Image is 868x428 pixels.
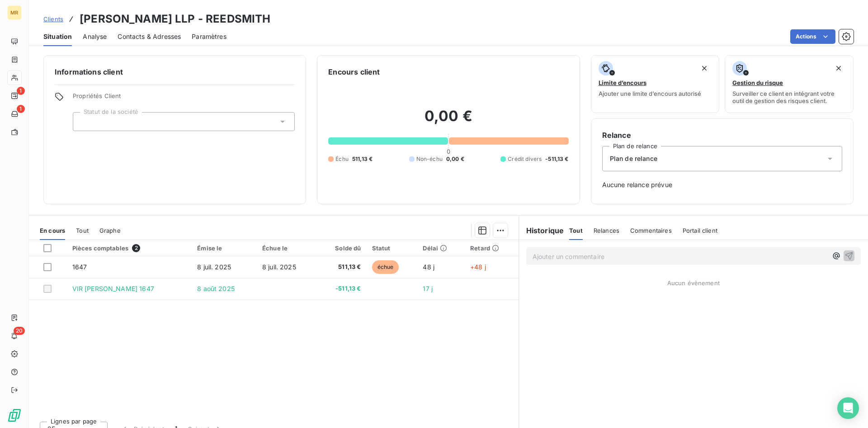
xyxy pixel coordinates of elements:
button: Limite d’encoursAjouter une limite d’encours autorisé [591,55,720,113]
span: Commentaires [630,227,672,234]
img: Logo LeanPay [7,408,22,423]
span: +48 j [470,263,486,271]
div: MR [7,5,22,20]
div: Statut [372,245,412,252]
span: Clients [43,15,63,23]
h6: Relance [602,130,842,141]
h3: [PERSON_NAME] LLP - REEDSMITH [80,11,270,27]
div: Échue le [262,245,311,252]
span: 20 [14,327,25,335]
span: 0 [447,148,450,155]
span: Plan de relance [610,154,657,163]
h2: 0,00 € [328,107,568,134]
span: 1647 [72,263,87,271]
input: Ajouter une valeur [80,118,88,126]
span: VIR [PERSON_NAME] 1647 [72,285,154,292]
span: Situation [43,32,72,41]
span: 511,13 € [322,263,361,272]
h6: Historique [519,225,564,236]
span: Non-échu [416,155,443,163]
span: échue [372,260,399,274]
div: Émise le [197,245,251,252]
span: Gestion du risque [732,79,783,86]
span: -511,13 € [322,284,361,293]
span: 17 j [423,285,433,292]
span: Contacts & Adresses [118,32,181,41]
span: Tout [76,227,89,234]
span: En cours [40,227,65,234]
div: Pièces comptables [72,244,187,252]
span: Graphe [99,227,121,234]
span: Relances [594,227,619,234]
span: Crédit divers [508,155,542,163]
span: Échu [335,155,349,163]
span: Surveiller ce client en intégrant votre outil de gestion des risques client. [732,90,846,104]
span: Analyse [83,32,107,41]
span: Aucune relance prévue [602,180,842,189]
div: Open Intercom Messenger [837,397,859,419]
span: 8 juil. 2025 [262,263,296,271]
a: 1 [7,107,21,121]
span: 0,00 € [446,155,464,163]
span: -511,13 € [545,155,568,163]
div: Solde dû [322,245,361,252]
span: Propriétés Client [73,92,295,105]
div: Retard [470,245,513,252]
span: 8 juil. 2025 [197,263,231,271]
span: Paramètres [192,32,226,41]
span: Portail client [683,227,717,234]
a: 1 [7,89,21,103]
h6: Informations client [55,66,295,77]
div: Délai [423,245,459,252]
span: 1 [17,87,25,95]
h6: Encours client [328,66,380,77]
span: Aucun évènement [667,279,720,287]
span: Limite d’encours [599,79,646,86]
span: 48 j [423,263,434,271]
button: Gestion du risqueSurveiller ce client en intégrant votre outil de gestion des risques client. [725,55,854,113]
span: 1 [17,105,25,113]
span: Tout [569,227,583,234]
button: Actions [790,29,835,44]
span: 2 [132,244,140,252]
span: 511,13 € [352,155,373,163]
a: Clients [43,14,63,24]
span: Ajouter une limite d’encours autorisé [599,90,701,97]
span: 8 août 2025 [197,285,235,292]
